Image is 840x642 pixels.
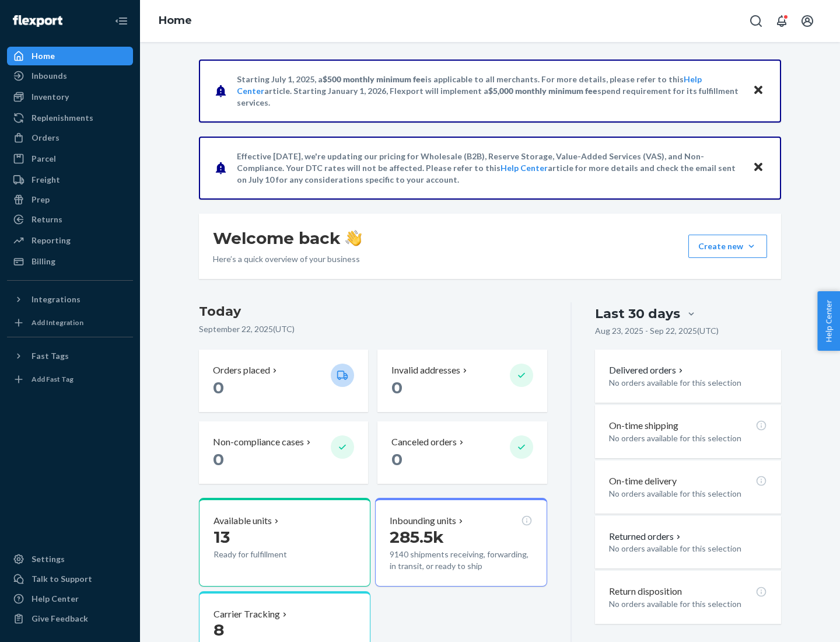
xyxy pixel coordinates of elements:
[609,474,677,488] p: On-time delivery
[609,543,767,554] p: No orders available for this selection
[237,151,741,186] p: Effective [DATE], we're updating our pricing for Wholesale (B2B), Reserve Storage, Value-Added Se...
[199,302,547,321] h3: Today
[391,364,460,377] p: Invalid addresses
[595,325,719,337] p: Aug 23, 2025 - Sep 22, 2025 ( UTC )
[375,498,547,587] button: Inbounding units285.5k9140 shipments receiving, forwarding, in transit, or ready to ship
[391,378,402,397] span: 0
[213,253,362,265] p: Here’s a quick overview of your business
[7,128,133,147] a: Orders
[32,132,60,144] div: Orders
[390,549,532,572] p: 9140 shipments receiving, forwarding, in transit, or ready to ship
[390,527,444,547] span: 285.5k
[7,313,133,332] a: Add Integration
[796,9,819,33] button: Open account menu
[7,370,133,389] a: Add Fast Tag
[32,174,60,186] div: Freight
[213,364,270,377] p: Orders placed
[751,82,766,99] button: Close
[7,67,133,85] a: Inbounds
[377,350,547,412] button: Invalid addresses 0
[345,230,362,246] img: hand-wave emoji
[32,553,65,565] div: Settings
[609,585,682,598] p: Return disposition
[13,15,62,27] img: Flexport logo
[751,159,766,176] button: Close
[377,421,547,484] button: Canceled orders 0
[32,256,55,267] div: Billing
[7,88,133,106] a: Inventory
[213,378,224,397] span: 0
[149,4,201,38] ol: breadcrumbs
[213,514,272,528] p: Available units
[32,70,67,82] div: Inbounds
[32,294,80,305] div: Integrations
[609,432,767,444] p: No orders available for this selection
[32,317,83,327] div: Add Integration
[488,86,597,96] span: $5,000 monthly minimum fee
[609,377,767,389] p: No orders available for this selection
[7,550,133,568] a: Settings
[213,620,224,640] span: 8
[609,530,683,543] button: Returned orders
[688,235,767,258] button: Create new
[770,9,793,33] button: Open notifications
[7,109,133,127] a: Replenishments
[32,593,79,605] div: Help Center
[7,609,133,628] button: Give Feedback
[609,419,678,432] p: On-time shipping
[213,435,304,449] p: Non-compliance cases
[213,527,230,547] span: 13
[110,9,133,33] button: Close Navigation
[7,570,133,588] a: Talk to Support
[213,549,321,560] p: Ready for fulfillment
[7,170,133,189] a: Freight
[237,74,741,109] p: Starting July 1, 2025, a is applicable to all merchants. For more details, please refer to this a...
[7,190,133,209] a: Prep
[744,9,768,33] button: Open Search Box
[390,514,456,528] p: Inbounding units
[32,613,88,624] div: Give Feedback
[609,488,767,500] p: No orders available for this selection
[323,74,425,84] span: $500 monthly minimum fee
[199,350,368,412] button: Orders placed 0
[32,214,62,225] div: Returns
[7,290,133,309] button: Integrations
[7,252,133,271] a: Billing
[213,228,362,249] h1: Welcome back
[501,163,548,173] a: Help Center
[32,112,93,124] div: Replenishments
[7,589,133,608] a: Help Center
[32,91,69,103] div: Inventory
[213,449,224,469] span: 0
[32,50,55,62] div: Home
[391,449,402,469] span: 0
[32,153,56,165] div: Parcel
[199,498,370,587] button: Available units13Ready for fulfillment
[7,210,133,229] a: Returns
[213,608,280,621] p: Carrier Tracking
[7,347,133,365] button: Fast Tags
[7,149,133,168] a: Parcel
[609,598,767,610] p: No orders available for this selection
[199,421,368,484] button: Non-compliance cases 0
[595,305,680,323] div: Last 30 days
[7,47,133,65] a: Home
[159,14,192,27] a: Home
[199,323,547,335] p: September 22, 2025 ( UTC )
[32,235,71,246] div: Reporting
[32,350,69,362] div: Fast Tags
[7,231,133,250] a: Reporting
[32,374,73,384] div: Add Fast Tag
[32,194,50,205] div: Prep
[32,573,92,585] div: Talk to Support
[817,291,840,351] button: Help Center
[609,364,685,377] button: Delivered orders
[391,435,457,449] p: Canceled orders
